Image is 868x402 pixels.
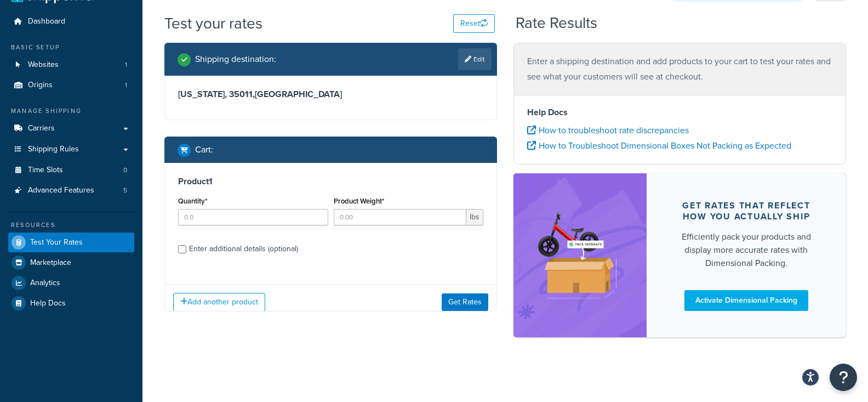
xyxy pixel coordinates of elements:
[178,176,483,187] h3: Product 1
[527,124,689,137] a: How to troubleshoot rate discrepancies
[195,54,276,64] h2: Shipping destination :
[28,81,53,90] span: Origins
[334,209,467,225] input: 0.00
[30,238,83,247] span: Test Your Rates
[8,180,134,201] li: Advanced Features
[8,220,134,230] div: Resources
[8,75,134,95] li: Origins
[8,106,134,116] div: Manage Shipping
[8,160,134,180] li: Time Slots
[125,81,127,90] span: 1
[516,15,597,32] h2: Rate Results
[8,55,134,75] a: Websites1
[178,245,186,253] input: Enter additional details (optional)
[28,17,65,26] span: Dashboard
[123,166,127,175] span: 0
[178,89,483,100] h3: [US_STATE], 35011 , [GEOGRAPHIC_DATA]
[684,290,808,311] a: Activate Dimensional Packing
[125,60,127,70] span: 1
[458,48,492,70] a: Edit
[8,12,134,32] a: Dashboard
[334,197,384,205] label: Product Weight*
[28,186,94,195] span: Advanced Features
[8,43,134,52] div: Basic Setup
[442,293,488,311] button: Get Rates
[527,54,832,84] p: Enter a shipping destination and add products to your cart to test your rates and see what your c...
[453,14,495,33] button: Reset
[173,293,265,312] button: Add another product
[830,364,857,391] button: Open Resource Center
[527,106,832,119] h4: Help Docs
[178,209,328,225] input: 0.0
[8,253,134,273] a: Marketplace
[8,75,134,95] a: Origins1
[8,160,134,180] a: Time Slots0
[28,60,59,70] span: Websites
[8,55,134,75] li: Websites
[8,273,134,293] a: Analytics
[30,279,60,288] span: Analytics
[195,145,213,155] h2: Cart :
[527,139,791,152] a: How to Troubleshoot Dimensional Boxes Not Packing as Expected
[673,230,820,270] div: Efficiently pack your products and display more accurate rates with Dimensional Packing.
[530,190,630,321] img: feature-image-dim-d40ad3071a2b3c8e08177464837368e35600d3c5e73b18a22c1e4bb210dc32ac.png
[28,166,63,175] span: Time Slots
[8,118,134,139] a: Carriers
[673,200,820,222] div: Get rates that reflect how you actually ship
[466,209,483,225] span: lbs
[28,145,79,154] span: Shipping Rules
[8,233,134,252] a: Test Your Rates
[164,13,262,34] h1: Test your rates
[178,197,207,205] label: Quantity*
[189,241,298,257] div: Enter additional details (optional)
[28,124,55,133] span: Carriers
[30,258,71,268] span: Marketplace
[8,139,134,160] a: Shipping Rules
[8,293,134,313] a: Help Docs
[30,299,66,308] span: Help Docs
[123,186,127,195] span: 5
[8,180,134,201] a: Advanced Features5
